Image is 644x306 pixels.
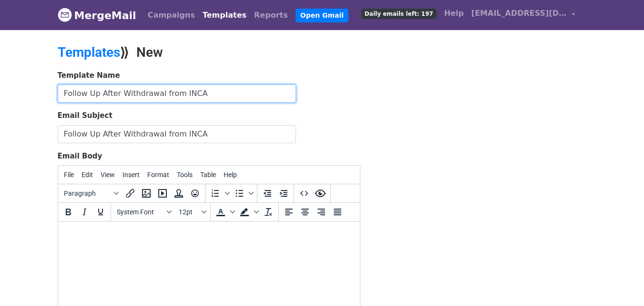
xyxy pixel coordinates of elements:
[236,204,260,220] div: Background color
[361,9,437,19] span: Daily emails left: 197
[200,171,216,179] span: Table
[58,5,136,25] a: MergeMail
[260,204,276,220] button: Clear formatting
[175,204,208,220] button: Font sizes
[122,185,138,201] button: Insert/edit link
[113,204,175,220] button: Fonts
[231,185,255,201] div: Bullet list
[329,204,346,220] button: Justify
[58,44,406,61] h2: ⟫ New
[259,185,276,201] button: Decrease indent
[468,4,579,26] a: [EMAIL_ADDRESS][DOMAIN_NAME]
[213,204,236,220] div: Text color
[199,6,250,25] a: Templates
[281,204,297,220] button: Align left
[296,185,312,201] button: Source code
[358,4,440,23] a: Daily emails left: 197
[60,185,122,201] button: Blocks
[60,204,76,220] button: Bold
[596,260,644,306] iframe: Chat Widget
[82,171,93,179] span: Edit
[58,110,112,121] label: Email Subject
[187,185,203,201] button: Emoticons
[58,8,72,22] img: MergeMail logo
[313,204,329,220] button: Align right
[250,6,292,25] a: Reports
[123,171,140,179] span: Insert
[117,208,164,216] span: System Font
[177,171,193,179] span: Tools
[147,171,169,179] span: Format
[179,208,200,216] span: 12pt
[138,185,154,201] button: Insert/edit image
[58,44,120,60] a: Templates
[58,70,120,81] label: Template Name
[471,8,567,19] span: [EMAIL_ADDRESS][DOMAIN_NAME]
[154,185,171,201] button: Insert/edit media
[207,185,231,201] div: Numbered list
[440,4,468,23] a: Help
[296,9,348,22] a: Open Gmail
[276,185,292,201] button: Increase indent
[297,204,313,220] button: Align center
[58,151,102,162] label: Email Body
[171,185,187,201] button: Insert template
[144,6,199,25] a: Campaigns
[92,204,109,220] button: Underline
[64,190,111,197] span: Paragraph
[64,171,74,179] span: File
[101,171,115,179] span: View
[312,185,328,201] button: Preview
[76,204,92,220] button: Italic
[224,171,237,179] span: Help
